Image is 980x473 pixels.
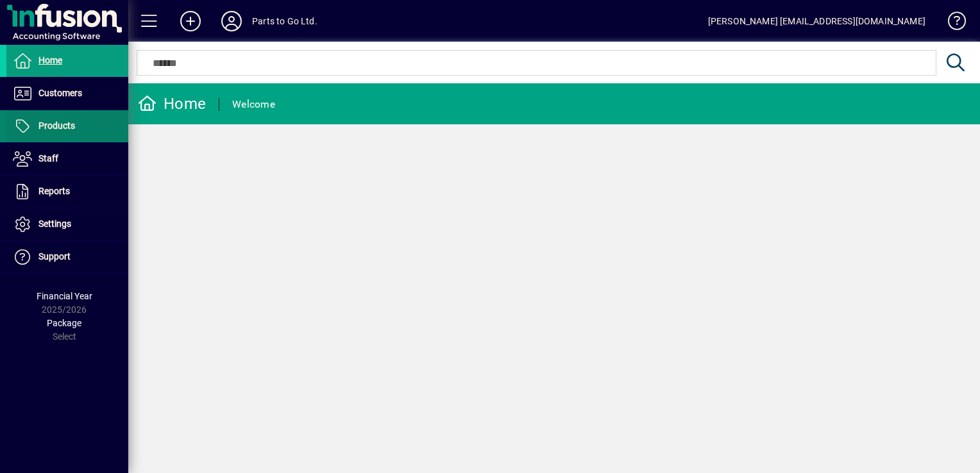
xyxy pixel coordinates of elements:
div: Home [138,94,206,114]
span: Financial Year [37,291,92,301]
button: Add [170,10,211,33]
span: Products [38,120,75,131]
div: Welcome [232,94,275,115]
button: Profile [211,10,252,33]
span: Settings [38,219,71,229]
a: Support [6,241,128,273]
a: Customers [6,78,128,110]
a: Products [6,110,128,142]
div: [PERSON_NAME] [EMAIL_ADDRESS][DOMAIN_NAME] [708,11,925,31]
span: Customers [38,88,82,98]
span: Support [38,251,71,261]
span: Home [38,55,62,65]
a: Staff [6,143,128,175]
a: Reports [6,176,128,208]
span: Package [47,318,81,328]
span: Staff [38,153,58,163]
a: Knowledge Base [938,3,964,44]
span: Reports [38,186,70,196]
div: Parts to Go Ltd. [252,11,317,31]
a: Settings [6,208,128,240]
